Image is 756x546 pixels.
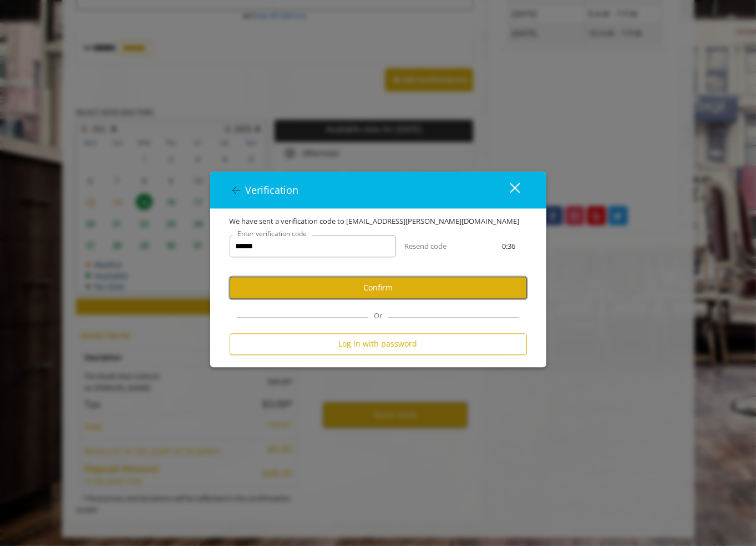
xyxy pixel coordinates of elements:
button: close dialog [489,179,527,202]
button: Resend code [404,241,447,252]
button: Confirm [230,277,527,299]
span: Verification [246,183,299,197]
input: verificationCodeText [230,236,396,258]
button: Log in with password [230,333,527,355]
div: 0:36 [483,241,535,252]
div: close dialog [497,182,519,198]
div: We have sent a verification code to [EMAIL_ADDRESS][PERSON_NAME][DOMAIN_NAME] [221,216,535,227]
label: Enter verification code [232,229,313,239]
span: Or [368,310,388,320]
